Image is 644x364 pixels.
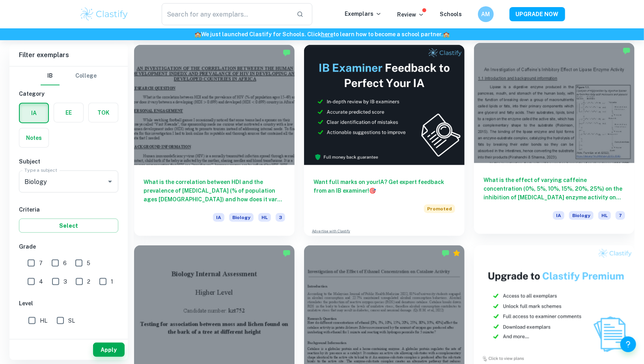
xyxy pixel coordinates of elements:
span: IA [553,211,564,220]
input: Search for any exemplars... [162,3,291,25]
button: Open [105,176,116,187]
img: Marked [283,49,291,57]
h6: We just launched Clastify for Schools. Click to learn how to become a school partner. [2,30,642,39]
span: 4 [39,277,43,286]
img: Clastify logo [79,6,129,22]
h6: Want full marks on your IA ? Get expert feedback from an IB examiner! [314,178,455,195]
span: 6 [63,259,67,267]
h6: Level [19,299,118,308]
span: 3 [276,213,285,222]
button: Select [19,219,118,233]
span: 7 [39,259,43,267]
p: Review [398,10,424,19]
label: Type a subject [24,167,57,174]
span: 5 [87,259,90,267]
button: Help and Feedback [620,336,636,352]
p: Exemplars [345,9,382,18]
span: 7 [616,211,625,220]
button: TOK [89,103,118,122]
span: 3 [63,277,67,286]
button: Apply [93,343,125,357]
span: HL [258,213,271,222]
a: What is the effect of varying caffeine concentration (0%, 5%, 10%, 15%, 20%, 25%) on the inhibiti... [474,45,635,236]
span: Biology [229,213,254,222]
img: Marked [283,249,291,257]
a: Advertise with Clastify [312,228,350,234]
button: EE [54,103,83,122]
span: Biology [569,211,594,220]
span: 🏫 [194,31,201,37]
img: Thumbnail [304,45,465,165]
span: HL [40,316,47,325]
h6: What is the effect of varying caffeine concentration (0%, 5%, 10%, 15%, 20%, 25%) on the inhibiti... [483,176,625,202]
a: Want full marks on yourIA? Get expert feedback from an IB examiner!PromotedAdvertise with Clastify [304,45,465,236]
span: Promoted [424,204,455,213]
h6: Criteria [19,205,118,214]
img: Marked [442,249,450,257]
h6: What is the correlation between HDI and the prevalence of [MEDICAL_DATA] (% of population ages [D... [144,178,285,204]
button: IB [41,67,60,85]
button: College [75,67,97,85]
span: 🏫 [443,31,450,37]
h6: Subject [19,157,118,166]
h6: Filter exemplars [9,44,128,66]
h6: Category [19,89,118,98]
button: UPGRADE NOW [510,7,565,21]
img: Marked [623,47,631,55]
a: What is the correlation between HDI and the prevalence of [MEDICAL_DATA] (% of population ages [D... [134,45,295,236]
span: HL [598,211,611,220]
span: 1 [111,277,113,286]
h6: Grade [19,242,118,251]
div: Filter type choice [41,67,97,85]
button: Notes [19,128,49,147]
span: 2 [87,277,90,286]
button: IA [20,104,48,123]
h6: AM [481,10,490,19]
a: Schools [440,11,462,17]
span: 🎯 [369,188,376,194]
span: IA [213,213,224,222]
a: here [321,31,333,37]
button: AM [478,6,494,22]
span: SL [68,316,75,325]
div: Premium [453,249,461,257]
